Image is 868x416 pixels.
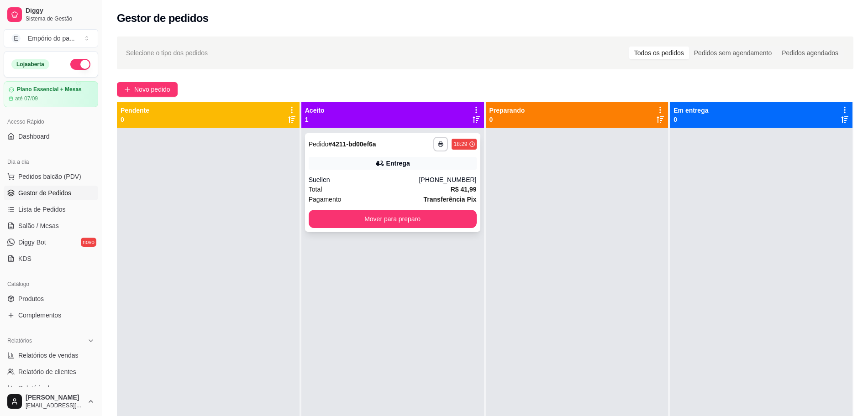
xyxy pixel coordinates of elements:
span: Relatórios de vendas [18,351,79,360]
a: Relatório de clientes [4,364,98,379]
p: Pendente [121,106,149,115]
span: plus [124,86,131,93]
a: KDS [4,251,98,266]
article: Plano Essencial + Mesas [17,86,82,93]
span: Gestor de Pedidos [18,188,71,198]
a: Relatório de mesas [4,381,98,395]
a: Produtos [4,291,98,306]
h2: Gestor de pedidos [117,11,209,26]
a: Gestor de Pedidos [4,186,98,200]
span: Pagamento [309,194,342,204]
span: Total [309,184,322,194]
div: Pedidos sem agendamento [689,47,777,59]
span: Pedidos balcão (PDV) [18,172,81,181]
div: Todos os pedidos [629,47,689,59]
div: [PHONE_NUMBER] [419,175,476,184]
span: Pedido [309,140,329,148]
button: Mover para preparo [309,210,477,228]
span: Diggy [26,7,95,15]
p: Em entrega [673,106,708,115]
p: 0 [673,115,708,124]
div: Catálogo [4,277,98,291]
span: Dashboard [18,132,50,141]
span: Diggy Bot [18,238,46,247]
strong: R$ 41,99 [451,186,477,193]
span: KDS [18,254,32,263]
span: [EMAIL_ADDRESS][DOMAIN_NAME] [26,402,84,409]
p: 0 [121,115,149,124]
article: até 07/09 [15,95,38,102]
span: E [11,34,21,43]
div: Suellen [309,175,419,184]
button: Alterar Status [70,59,90,70]
p: 1 [305,115,325,124]
button: [PERSON_NAME][EMAIL_ADDRESS][DOMAIN_NAME] [4,390,98,412]
span: Relatório de clientes [18,367,76,376]
a: Lista de Pedidos [4,202,98,217]
div: Empório do pa ... [28,34,75,43]
a: Complementos [4,308,98,322]
div: Acesso Rápido [4,114,98,129]
strong: # 4211-bd00ef6a [328,140,376,148]
strong: Transferência Pix [424,196,477,203]
span: Relatórios [7,337,32,344]
a: Salão / Mesas [4,218,98,233]
p: 0 [489,115,525,124]
button: Select a team [4,29,98,47]
button: Novo pedido [117,82,178,97]
span: [PERSON_NAME] [26,394,84,402]
span: Produtos [18,294,44,303]
p: Aceito [305,106,325,115]
a: Diggy Botnovo [4,235,98,250]
span: Relatório de mesas [18,384,74,393]
div: Dia a dia [4,155,98,169]
span: Novo pedido [134,84,170,94]
a: Dashboard [4,129,98,144]
span: Lista de Pedidos [18,205,66,214]
button: Pedidos balcão (PDV) [4,169,98,184]
div: 18:29 [453,140,467,148]
span: Selecione o tipo dos pedidos [126,48,208,58]
div: Entrega [386,159,410,168]
a: Plano Essencial + Mesasaté 07/09 [4,81,98,107]
div: Pedidos agendados [777,47,843,59]
div: Loja aberta [11,59,49,69]
a: DiggySistema de Gestão [4,4,98,26]
a: Relatórios de vendas [4,348,98,363]
p: Preparando [489,106,525,115]
span: Salão / Mesas [18,221,59,230]
span: Sistema de Gestão [26,15,95,22]
span: Complementos [18,311,61,320]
